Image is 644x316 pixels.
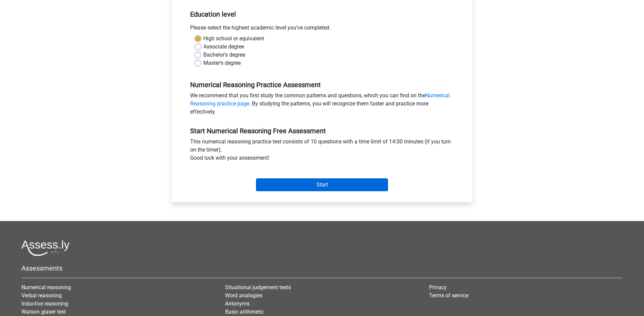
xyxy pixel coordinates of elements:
[203,43,244,51] label: Associate degree
[256,178,388,191] input: Start
[429,284,447,291] a: Privacy
[203,59,241,67] label: Master's degree
[225,284,291,291] a: Situational judgement tests
[203,35,264,43] label: High school or equivalent
[21,264,623,272] h5: Assessments
[21,300,68,307] a: Inductive reasoning
[225,300,250,307] a: Antonyms
[185,24,459,35] div: Please select the highest academic level you’ve completed.
[225,309,264,315] a: Basic arithmetic
[21,292,62,299] a: Verbal reasoning
[190,81,454,89] h5: Numerical Reasoning Practice Assessment
[429,292,468,299] a: Terms of service
[190,127,454,135] h5: Start Numerical Reasoning Free Assessment
[185,138,459,165] div: This numerical reasoning practice test consists of 10 questions with a time limit of 14:00 minute...
[190,7,454,21] h5: Education level
[203,51,245,59] label: Bachelor's degree
[225,292,262,299] a: Word analogies
[21,309,66,315] a: Watson glaser test
[185,92,459,119] div: We recommend that you first study the common patterns and questions, which you can find on the . ...
[21,284,71,291] a: Numerical reasoning
[21,240,70,256] img: Assessly logo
